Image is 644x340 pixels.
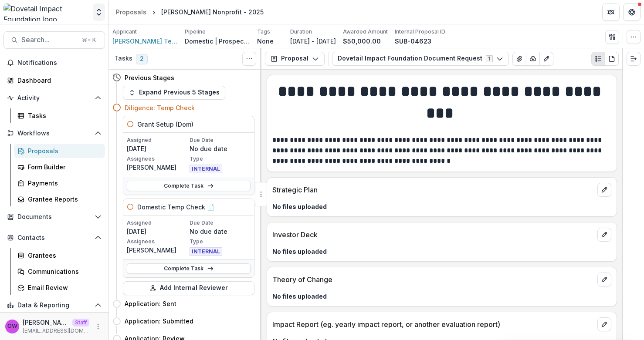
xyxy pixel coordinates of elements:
[14,108,105,123] a: Tasks
[127,163,188,172] p: [PERSON_NAME]
[190,219,251,227] p: Due Date
[343,37,381,46] p: $50,000.00
[3,298,105,312] button: Open Data & Reporting
[23,318,69,327] p: [PERSON_NAME]
[21,36,77,44] span: Search...
[257,37,274,46] p: None
[343,28,388,36] p: Awarded Amount
[80,35,98,45] div: ⌘ + K
[161,7,264,17] div: [PERSON_NAME] Nonprofit - 2025
[127,181,251,191] a: Complete Task
[290,28,312,36] p: Duration
[127,219,188,227] p: Assigned
[623,3,641,21] button: Get Help
[290,37,336,46] p: [DATE] - [DATE]
[597,273,611,286] button: edit
[93,3,105,21] button: Open entity switcher
[272,274,594,285] p: Theory of Change
[627,52,641,66] button: Expand right
[272,247,611,256] p: No files uploaded
[125,73,174,82] h4: Previous Stages
[3,231,105,245] button: Open Contacts
[190,247,222,256] span: INTERNAL
[539,52,553,66] button: Edit as form
[127,238,188,246] p: Assignees
[28,178,98,188] div: Payments
[28,251,98,260] div: Grantees
[605,52,619,66] button: PDF view
[14,192,105,206] a: Grantee Reports
[28,283,98,292] div: Email Review
[127,263,251,274] a: Complete Task
[17,302,91,309] span: Data & Reporting
[137,120,193,129] h5: Grant Setup (Dom)
[125,103,195,112] h4: Diligence: Temp Check
[597,183,611,197] button: edit
[3,73,105,88] a: Dashboard
[272,319,594,330] p: Impact Report (eg. yearly impact report, or another evaluation report)
[125,299,176,308] h4: Application: Sent
[17,94,91,102] span: Activity
[23,327,89,335] p: [EMAIL_ADDRESS][DOMAIN_NAME]
[112,6,150,18] a: Proposals
[127,246,188,255] p: [PERSON_NAME]
[190,227,251,236] p: No due date
[14,176,105,190] a: Payments
[112,28,137,36] p: Applicant
[602,3,620,21] button: Partners
[332,52,509,66] button: Dovetail Impact Foundation Document Request1
[190,136,251,144] p: Due Date
[3,56,105,70] button: Notifications
[137,202,214,212] h5: Domestic Temp Check 📄
[17,76,98,85] div: Dashboard
[17,59,102,67] span: Notifications
[123,86,225,100] button: Expand Previous 5 Stages
[591,52,605,66] button: Plaintext view
[185,28,206,36] p: Pipeline
[14,248,105,263] a: Grantees
[127,155,188,163] p: Assignees
[597,317,611,331] button: edit
[272,202,611,211] p: No files uploaded
[93,321,103,332] button: More
[190,155,251,163] p: Type
[512,52,526,66] button: View Attached Files
[190,238,251,246] p: Type
[257,28,270,36] p: Tags
[28,111,98,120] div: Tasks
[7,323,17,329] div: Grace W
[114,55,132,62] h3: Tasks
[14,160,105,174] a: Form Builder
[190,144,251,153] p: No due date
[127,144,188,153] p: [DATE]
[17,234,91,242] span: Contacts
[3,210,105,224] button: Open Documents
[14,144,105,158] a: Proposals
[127,227,188,236] p: [DATE]
[14,264,105,279] a: Communications
[123,281,254,295] button: Add Internal Reviewer
[597,228,611,242] button: edit
[28,195,98,204] div: Grantee Reports
[3,91,105,105] button: Open Activity
[112,6,267,18] nav: breadcrumb
[136,54,148,64] span: 2
[395,37,431,46] p: SUB-04623
[28,162,98,172] div: Form Builder
[272,292,611,301] p: No files uploaded
[17,213,91,221] span: Documents
[190,165,222,173] span: INTERNAL
[272,185,594,195] p: Strategic Plan
[395,28,445,36] p: Internal Proposal ID
[3,126,105,140] button: Open Workflows
[14,280,105,295] a: Email Review
[3,31,105,49] button: Search...
[265,52,325,66] button: Proposal
[185,37,250,46] p: Domestic | Prospects Pipeline
[242,52,256,66] button: Toggle View Cancelled Tasks
[17,130,91,137] span: Workflows
[72,319,89,327] p: Staff
[127,136,188,144] p: Assigned
[112,37,178,46] a: [PERSON_NAME] Test Nonprofit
